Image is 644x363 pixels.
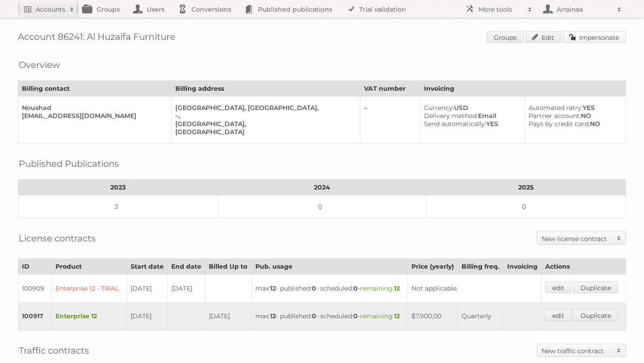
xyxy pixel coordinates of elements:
a: Edit [525,31,561,43]
td: Enterprise 12 - TRIAL [52,274,127,303]
div: [EMAIL_ADDRESS][DOMAIN_NAME] [22,112,164,120]
th: Pub. usage [251,259,407,274]
td: 3 [18,195,218,218]
h2: Published Publications [19,157,119,170]
th: Invoicing [420,81,626,97]
h1: Account 86241: Al Huzaifa Furniture [18,31,626,45]
th: Invoicing [504,259,542,274]
td: max: - published: - scheduled: - [251,302,407,330]
th: Product [52,259,127,274]
h2: License contracts [19,232,96,245]
td: [DATE] [167,274,205,303]
th: 2025 [426,180,626,195]
span: Send automatically: [424,120,486,128]
div: –, [175,112,353,120]
td: [DATE] [127,274,167,303]
td: Not applicable. [407,274,542,303]
th: Actions [542,259,626,274]
strong: 0 [312,284,316,292]
h2: Overview [19,58,60,72]
a: New license contract [537,232,626,245]
td: 0 [426,195,626,218]
a: Groups [487,31,524,43]
strong: 0 [353,284,358,292]
span: Partner account: [529,112,581,120]
th: VAT number [360,81,420,97]
div: [GEOGRAPHIC_DATA] [175,128,353,136]
h2: New license contract [542,234,612,243]
span: Toggle [612,232,626,245]
th: 2023 [18,180,218,195]
div: [GEOGRAPHIC_DATA], [175,120,353,128]
td: 0 [218,195,426,218]
td: [DATE] [205,302,251,330]
td: 100909 [18,274,52,303]
h2: Traffic contracts [19,344,89,357]
td: – [360,97,420,144]
a: edit [545,309,572,321]
strong: 0 [353,312,358,320]
span: remaining: [360,284,400,292]
div: [GEOGRAPHIC_DATA], [GEOGRAPHIC_DATA], [175,104,353,112]
strong: 12 [394,284,400,292]
th: Billing contact [18,81,172,97]
td: 100917 [18,302,52,330]
td: $7.900,00 [407,302,458,330]
span: Automated retry: [529,104,583,112]
h2: More tools [479,5,523,14]
span: remaining: [360,312,400,320]
th: Billed Up to [205,259,251,274]
td: max: - published: - scheduled: - [251,274,407,303]
th: 2024 [218,180,426,195]
a: Duplicate [573,282,618,293]
a: edit [545,282,572,293]
div: YES [529,104,619,112]
span: Toggle [612,344,626,357]
strong: 12 [270,312,276,320]
td: Quarterly [458,302,503,330]
strong: 12 [270,284,276,292]
a: Impersonate [563,31,626,43]
th: Billing freq. [458,259,503,274]
th: ID [18,259,52,274]
strong: 0 [312,312,316,320]
div: USD [424,104,517,112]
th: Billing address [172,81,360,97]
a: Duplicate [573,309,618,321]
h2: New traffic contract [542,346,612,355]
span: Delivery method: [424,112,478,120]
div: YES [424,120,517,128]
th: End date [167,259,205,274]
div: NO [529,120,619,128]
a: New traffic contract [537,344,626,357]
th: Price (yearly) [407,259,458,274]
div: NO [529,112,619,120]
strong: 12 [394,312,400,320]
td: Enterprise 12 [52,302,127,330]
th: Start date [127,259,167,274]
h2: Arrainaa [555,5,613,14]
td: [DATE] [127,302,167,330]
span: Pays by credit card: [529,120,590,128]
span: Currency: [424,104,454,112]
div: Email [424,112,517,120]
div: Noushad [22,104,164,112]
h2: Accounts [36,5,65,14]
